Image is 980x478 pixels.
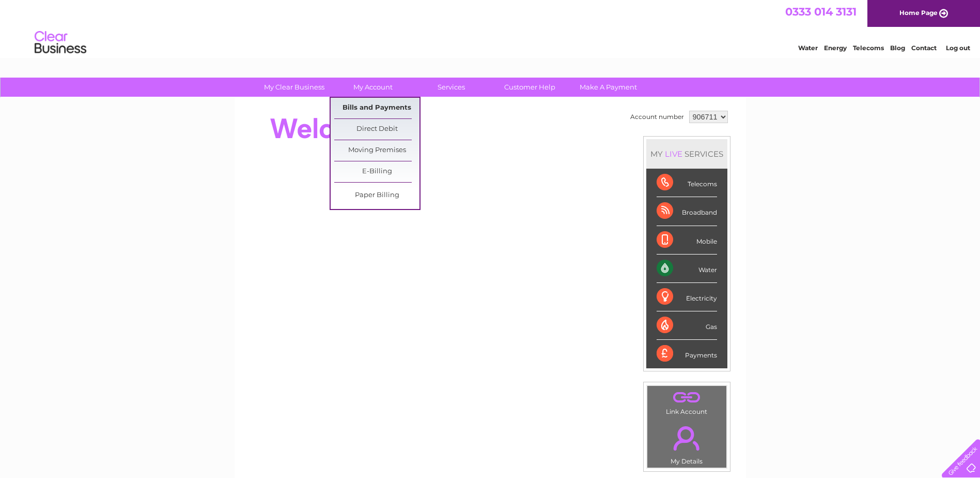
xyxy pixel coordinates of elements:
[334,161,419,182] a: E-Billing
[657,255,717,283] div: Water
[334,185,419,206] a: Paper Billing
[334,119,419,140] a: Direct Debit
[785,5,857,18] a: 0333 014 3131
[650,389,724,407] a: .
[646,139,727,169] div: MY SERVICES
[853,44,884,52] a: Telecoms
[657,169,717,197] div: Telecoms
[824,44,847,52] a: Energy
[890,44,905,52] a: Blog
[409,78,494,97] a: Services
[657,311,717,340] div: Gas
[657,340,717,368] div: Payments
[252,78,337,97] a: My Clear Business
[663,149,685,159] div: LIVE
[487,78,572,97] a: Customer Help
[657,197,717,226] div: Broadband
[628,108,687,126] td: Account number
[246,6,735,50] div: Clear Business is a trading name of Verastar Limited (registered in [GEOGRAPHIC_DATA] No. 3667643...
[657,283,717,311] div: Electricity
[911,44,937,52] a: Contact
[647,385,727,418] td: Link Account
[946,44,970,52] a: Log out
[798,44,818,52] a: Water
[334,98,419,118] a: Bills and Payments
[334,140,419,161] a: Moving Premises
[34,27,87,58] img: logo.png
[647,417,727,468] td: My Details
[330,78,415,97] a: My Account
[650,420,724,456] a: .
[566,78,651,97] a: Make A Payment
[657,226,717,255] div: Mobile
